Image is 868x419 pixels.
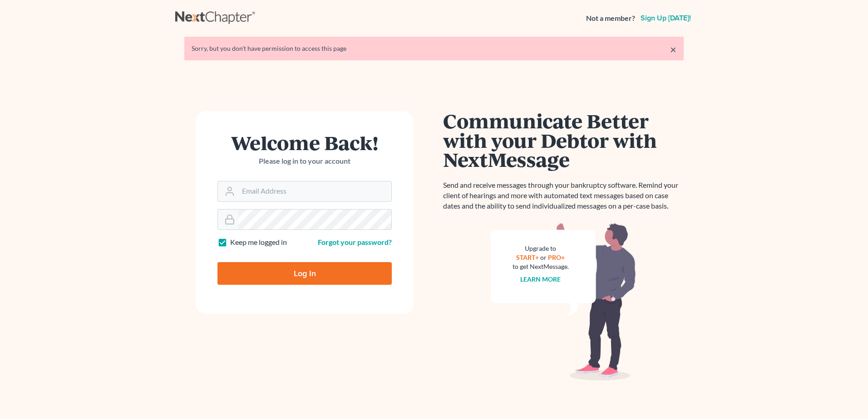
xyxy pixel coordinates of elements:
[217,156,392,166] p: Please log in to your account
[238,181,391,201] input: Email Address
[541,253,547,261] span: or
[230,237,287,248] label: Keep me logged in
[491,222,636,381] img: nextmessage_bg-59042aed3d76b12b5cd301f8e5b87938c9018125f34e5fa2b7a6b67550977c72.svg
[443,111,684,169] h1: Communicate Better with your Debtor with NextMessage
[217,262,392,285] input: Log In
[443,180,684,211] p: Send and receive messages through your bankruptcy software. Remind your client of hearings and mo...
[318,238,392,246] a: Forgot your password?
[548,253,565,261] a: PRO+
[521,275,561,283] a: Learn more
[192,44,676,53] div: Sorry, but you don't have permission to access this page
[217,133,392,152] h1: Welcome Back!
[517,253,539,261] a: START+
[513,262,569,271] div: to get NextMessage.
[670,44,676,55] a: ×
[586,13,635,24] strong: Not a member?
[639,15,693,22] a: Sign up [DATE]!
[513,244,569,253] div: Upgrade to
